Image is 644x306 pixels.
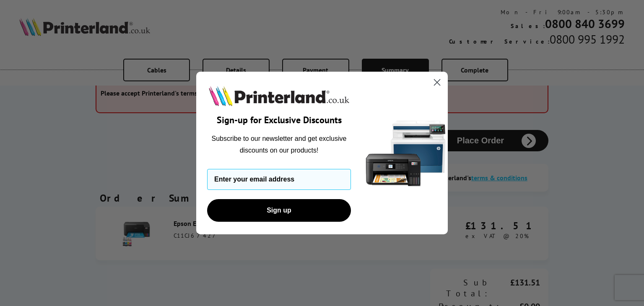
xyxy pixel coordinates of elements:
[364,72,448,235] img: 5290a21f-4df8-4860-95f4-ea1e8d0e8904.png
[217,114,342,126] span: Sign-up for Exclusive Discounts
[207,199,351,222] button: Sign up
[212,135,347,154] span: Subscribe to our newsletter and get exclusive discounts on our products!
[207,169,351,190] input: Enter your email address
[430,75,444,90] button: Close dialog
[207,84,351,108] img: Printerland.co.uk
